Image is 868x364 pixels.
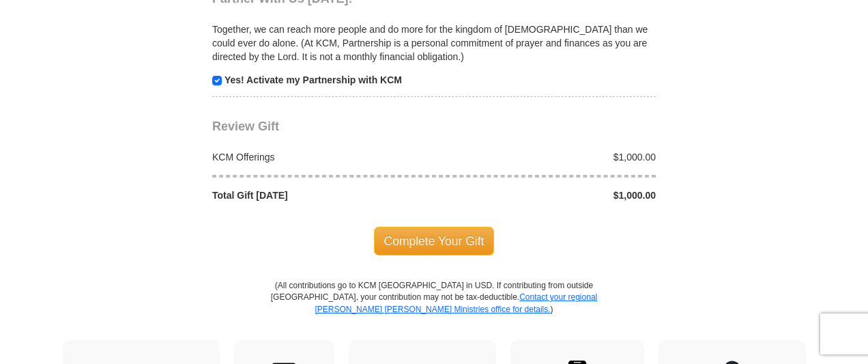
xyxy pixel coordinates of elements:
p: Together, we can reach more people and do more for the kingdom of [DEMOGRAPHIC_DATA] than we coul... [212,23,656,64]
strong: Yes! Activate my Partnership with KCM [225,74,402,85]
span: Review Gift [212,120,279,133]
a: Contact your regional [PERSON_NAME] [PERSON_NAME] Ministries office for details. [315,292,597,313]
div: $1,000.00 [434,150,663,164]
div: Total Gift [DATE] [205,188,435,202]
div: KCM Offerings [205,150,435,164]
div: $1,000.00 [434,188,663,202]
p: (All contributions go to KCM [GEOGRAPHIC_DATA] in USD. If contributing from outside [GEOGRAPHIC_D... [270,280,598,339]
span: Complete Your Gift [374,227,495,255]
